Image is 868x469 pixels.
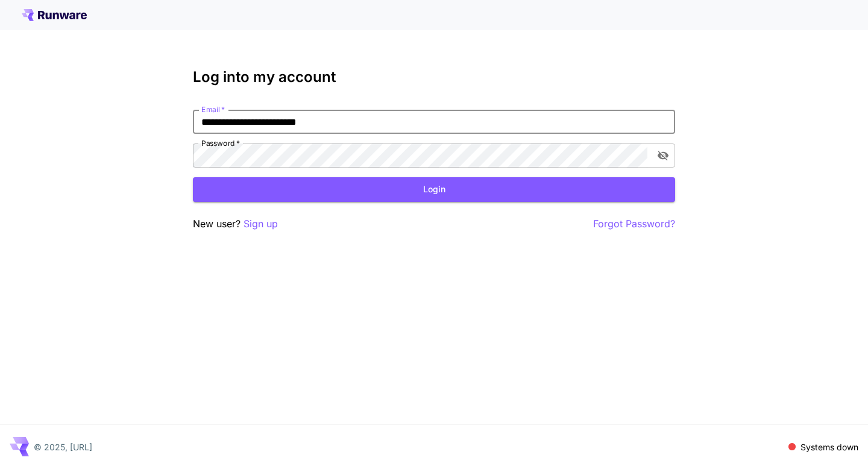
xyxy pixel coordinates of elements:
[34,441,92,453] p: © 2025, [URL]
[244,216,278,231] button: Sign up
[193,177,675,202] button: Login
[193,69,675,86] h3: Log into my account
[593,216,675,231] button: Forgot Password?
[201,104,225,115] label: Email
[193,216,278,231] p: New user?
[201,138,240,148] label: Password
[800,441,858,453] p: Systems down
[652,145,674,166] button: toggle password visibility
